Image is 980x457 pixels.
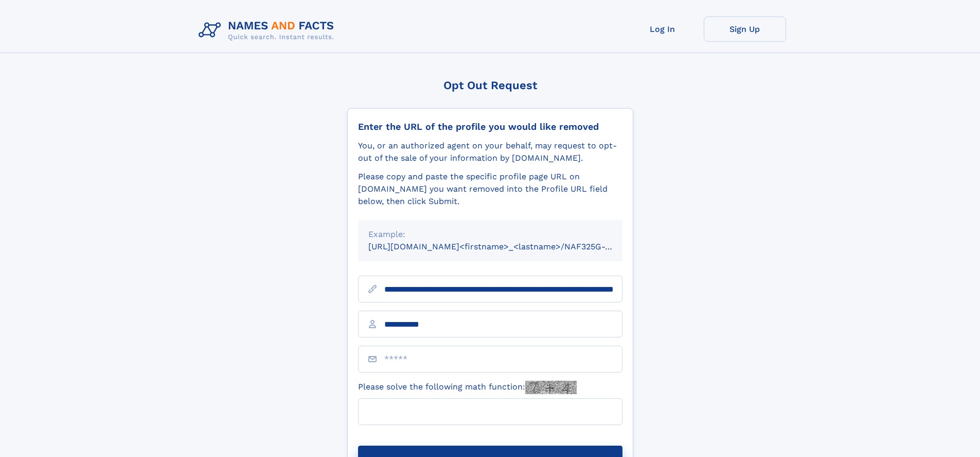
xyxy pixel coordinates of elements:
div: Example: [368,228,612,241]
div: Enter the URL of the profile you would like removed [358,121,622,132]
img: Logo Names and Facts [194,16,343,44]
div: Please copy and paste the specific profile page URL on [DOMAIN_NAME] you want removed into the Pr... [358,171,622,208]
label: Please solve the following math function: [358,381,577,394]
a: Log In [621,16,704,42]
div: Opt Out Request [347,79,633,92]
small: [URL][DOMAIN_NAME]<firstname>_<lastname>/NAF325G-xxxxxxxx [368,242,642,251]
a: Sign Up [704,16,786,42]
div: You, or an authorized agent on your behalf, may request to opt-out of the sale of your informatio... [358,140,622,164]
